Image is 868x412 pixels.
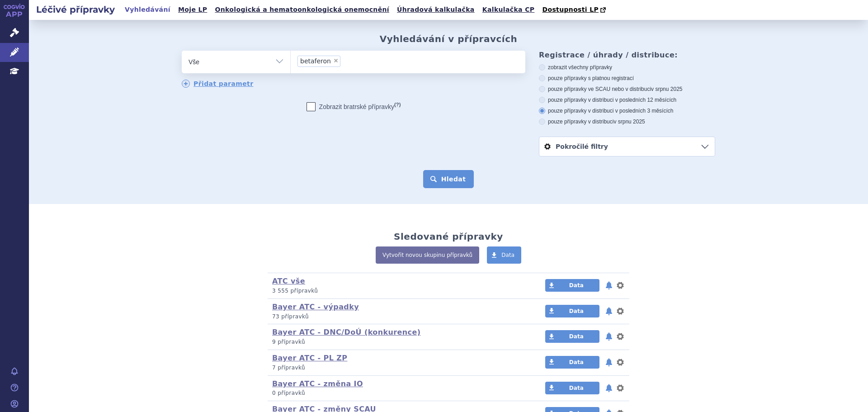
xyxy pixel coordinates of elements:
[539,75,715,82] label: pouze přípravky s platnou registrací
[616,280,625,291] button: nastavení
[272,328,420,336] a: Bayer ATC - DNC/DoÚ (konkurence)
[307,102,401,111] label: Zobrazit bratrské přípravky
[175,4,210,16] a: Moje LP
[539,96,715,104] label: pouze přípravky v distribuci v posledních 12 měsících
[539,51,715,59] h3: Registrace / úhrady / distribuce:
[272,288,318,294] span: 3 555 přípravků
[212,4,392,16] a: Onkologická a hematoonkologická onemocnění
[539,85,715,93] label: pouze přípravky ve SCAU nebo v distribuci
[272,354,347,362] a: Bayer ATC - PL ZP
[542,6,599,13] span: Dostupnosti LP
[604,383,613,393] button: notifikace
[272,379,363,388] a: Bayer ATC - změna IO
[569,333,584,340] span: Data
[394,4,477,16] a: Úhradová kalkulačka
[616,357,625,368] button: nastavení
[272,365,305,371] span: 7 přípravků
[604,306,613,317] button: notifikace
[487,246,521,264] a: Data
[613,118,645,125] span: v srpnu 2025
[651,86,682,92] span: v srpnu 2025
[616,331,625,342] button: nastavení
[569,282,584,289] span: Data
[604,280,613,291] button: notifikace
[545,305,599,317] a: Data
[272,303,359,311] a: Bayer ATC - výpadky
[300,58,331,64] span: betaferon
[604,357,613,368] button: notifikace
[616,306,625,317] button: nastavení
[394,231,503,242] h2: Sledované přípravky
[539,118,715,125] label: pouze přípravky v distribuci
[569,359,584,365] span: Data
[545,356,599,369] a: Data
[539,4,610,16] a: Dostupnosti LP
[501,252,514,258] span: Data
[539,137,715,156] a: Pokročilé filtry
[569,308,584,314] span: Data
[380,33,518,44] h2: Vyhledávání v přípravcích
[29,3,122,16] h2: Léčivé přípravky
[545,279,599,292] a: Data
[272,339,305,345] span: 9 přípravků
[539,107,715,114] label: pouze přípravky v distribuci v posledních 3 měsících
[545,382,599,394] a: Data
[616,383,625,393] button: nastavení
[569,385,584,391] span: Data
[480,4,538,16] a: Kalkulačka CP
[604,331,613,342] button: notifikace
[343,55,348,66] input: betaferon
[122,4,173,16] a: Vyhledávání
[423,170,474,188] button: Hledat
[272,313,309,320] span: 73 přípravků
[539,64,715,71] label: zobrazit všechny přípravky
[182,80,254,88] a: Přidat parametr
[394,102,401,108] abbr: (?)
[545,330,599,343] a: Data
[333,58,339,63] span: ×
[376,246,479,264] a: Vytvořit novou skupinu přípravků
[272,277,305,285] a: ATC vše
[272,390,305,396] span: 0 přípravků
